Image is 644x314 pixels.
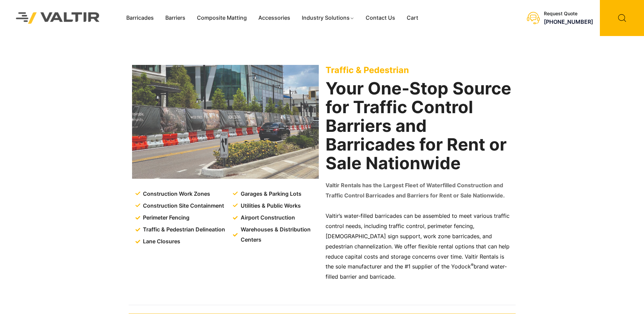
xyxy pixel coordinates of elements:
h2: Your One-Stop Source for Traffic Control Barriers and Barricades for Rent or Sale Nationwide [326,79,512,173]
span: Lane Closures [141,237,180,247]
span: Utilities & Public Works [239,201,301,211]
a: Accessories [253,13,296,23]
span: Construction Work Zones [141,189,210,199]
span: Warehouses & Distribution Centers [239,225,320,245]
span: Construction Site Containment [141,201,224,211]
span: Airport Construction [239,213,295,223]
a: [PHONE_NUMBER] [544,18,593,25]
a: Cart [401,13,424,23]
span: Garages & Parking Lots [239,189,301,199]
span: Traffic & Pedestrian Delineation [141,225,225,235]
a: Industry Solutions [296,13,360,23]
p: Traffic & Pedestrian [326,65,512,75]
a: Composite Matting [191,13,253,23]
a: Contact Us [360,13,401,23]
sup: ® [471,262,474,267]
span: Perimeter Fencing [141,213,189,223]
div: Request Quote [544,11,593,17]
p: Valtir Rentals has the Largest Fleet of Waterfilled Construction and Traffic Control Barricades a... [326,180,512,201]
img: Valtir Rentals [7,3,109,32]
a: Barricades [121,13,160,23]
a: Barriers [160,13,191,23]
p: Valtir’s water-filled barricades can be assembled to meet various traffic control needs, includin... [326,211,512,282]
